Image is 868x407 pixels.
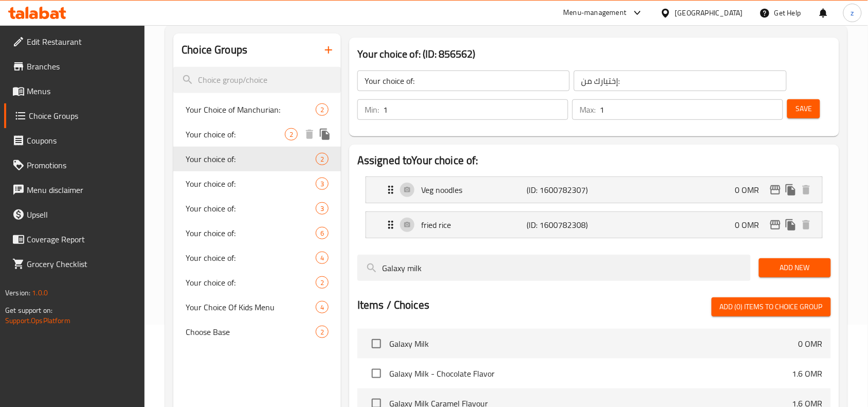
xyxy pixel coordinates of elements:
[186,178,316,190] span: Your choice of:
[27,134,137,147] span: Coupons
[799,338,823,350] p: 0 OMR
[186,202,316,215] span: Your choice of:
[357,297,429,313] h2: Items / Choices
[316,154,328,164] span: 2
[421,219,527,231] p: fried rice
[173,270,341,295] div: Your choice of:2
[316,301,329,313] div: Choices
[316,253,328,263] span: 4
[799,182,814,198] button: delete
[29,110,137,122] span: Choice Groups
[366,177,822,203] div: Expand
[316,326,329,338] div: Choices
[316,252,329,264] div: Choices
[712,297,831,316] button: Add (0) items to choice group
[4,29,145,54] a: Edit Restaurant
[316,278,328,288] span: 2
[759,258,831,277] button: Add New
[173,320,341,344] div: Choose Base2
[365,103,379,116] p: Min:
[316,202,329,215] div: Choices
[580,103,595,116] p: Max:
[182,42,247,58] h2: Choice Groups
[173,122,341,147] div: Your choice of:2deleteduplicate
[5,304,52,317] span: Get support on:
[173,67,341,93] input: search
[27,184,137,196] span: Menu disclaimer
[186,252,316,264] span: Your choice of:
[317,127,333,142] button: duplicate
[4,54,145,79] a: Branches
[768,217,783,233] button: edit
[675,7,743,19] div: [GEOGRAPHIC_DATA]
[186,128,285,140] span: Your choice of:
[186,326,316,338] span: Choose Base
[735,219,768,231] p: 0 OMR
[285,130,297,139] span: 2
[564,7,627,19] div: Menu-management
[186,153,316,165] span: Your choice of:
[173,221,341,245] div: Your choice of:6
[27,208,137,221] span: Upsell
[851,7,854,19] span: z
[173,147,341,171] div: Your choice of:2
[357,172,831,207] li: Expand
[27,233,137,245] span: Coverage Report
[4,103,145,128] a: Choice Groups
[389,367,792,380] span: Galaxy Milk - Chocolate Flavor
[173,245,341,270] div: Your choice of:4
[186,103,316,116] span: Your Choice of Manchurian:
[4,227,145,252] a: Coverage Report
[783,217,799,233] button: duplicate
[186,227,316,239] span: Your choice of:
[5,286,30,299] span: Version:
[720,300,823,313] span: Add (0) items to choice group
[4,128,145,153] a: Coupons
[799,217,814,233] button: delete
[366,212,822,238] div: Expand
[173,97,341,122] div: Your Choice of Manchurian:2
[527,219,597,231] p: (ID: 1600782308)
[389,338,799,350] span: Galaxy Milk
[285,128,298,140] div: Choices
[173,295,341,320] div: Your Choice Of Kids Menu4
[316,103,329,116] div: Choices
[316,228,328,238] span: 6
[357,207,831,242] li: Expand
[27,85,137,97] span: Menus
[316,105,328,115] span: 2
[32,286,48,299] span: 1.0.0
[4,153,145,178] a: Promotions
[27,159,137,171] span: Promotions
[316,276,329,289] div: Choices
[357,255,751,281] input: search
[4,79,145,103] a: Menus
[795,102,812,115] span: Save
[316,153,329,165] div: Choices
[316,204,328,214] span: 3
[27,258,137,270] span: Grocery Checklist
[173,196,341,221] div: Your choice of:3
[527,184,597,196] p: (ID: 1600782307)
[4,178,145,202] a: Menu disclaimer
[357,153,831,168] h2: Assigned to Your choice of:
[768,182,783,198] button: edit
[421,184,527,196] p: Veg noodles
[787,99,820,118] button: Save
[792,367,823,380] p: 1.6 OMR
[27,60,137,73] span: Branches
[783,182,799,198] button: duplicate
[316,179,328,189] span: 3
[366,333,387,355] span: Select choice
[316,327,328,337] span: 2
[173,171,341,196] div: Your choice of:3
[186,301,316,313] span: Your Choice Of Kids Menu
[357,46,831,62] h3: Your choice of: (ID: 856562)
[5,314,70,327] a: Support.OpsPlatform
[316,303,328,312] span: 4
[735,184,768,196] p: 0 OMR
[27,36,137,48] span: Edit Restaurant
[4,252,145,276] a: Grocery Checklist
[366,363,387,384] span: Select choice
[4,202,145,227] a: Upsell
